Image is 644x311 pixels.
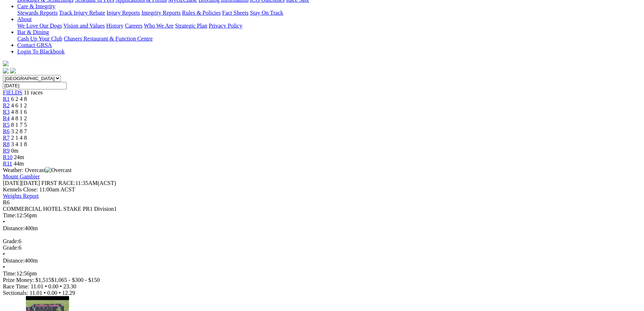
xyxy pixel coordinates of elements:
span: 11.01 [30,290,42,296]
span: 4 8 1 6 [11,109,27,115]
div: 400m [3,257,641,264]
span: 3 4 1 8 [11,141,27,147]
a: Strategic Plan [175,23,207,29]
a: R1 [3,96,10,102]
span: 12.29 [62,290,75,296]
span: 11 races [24,89,42,96]
span: 8 1 7 5 [11,122,27,128]
span: 6 2 4 8 [11,96,27,102]
a: Contact GRSA [17,42,52,48]
a: R2 [3,102,10,108]
span: [DATE] [3,180,22,186]
a: Chasers Restaurant & Function Centre [64,36,153,42]
a: Cash Up Your Club [17,36,62,42]
a: We Love Our Dogs [17,23,62,29]
a: Track Injury Rebate [59,10,105,16]
a: R6 [3,128,10,134]
a: Weights Report [3,193,39,199]
span: FIRST RACE: [41,180,75,186]
a: FIELDS [3,89,22,96]
div: Care & Integrity [17,10,641,16]
a: Injury Reports [106,10,140,16]
a: R3 [3,109,10,115]
img: twitter.svg [10,68,16,74]
a: Vision and Values [63,23,105,29]
a: Stay On Track [250,10,283,16]
span: Sectionals: [3,290,28,296]
span: • [59,290,61,296]
span: 4 6 1 2 [11,102,27,108]
span: Grade: [3,238,19,244]
div: 400m [3,225,641,232]
span: 23.30 [63,283,76,289]
span: 11:35AM(ACST) [41,180,116,186]
span: Distance: [3,257,24,264]
div: 6 [3,245,641,251]
a: R9 [3,148,10,154]
a: Care & Integrity [17,3,55,9]
a: Fact Sheets [222,10,249,16]
span: 0m [11,148,18,154]
a: Mount Gambier [3,173,40,180]
span: 44m [14,161,24,167]
span: Weather: Overcast [3,167,72,173]
img: facebook.svg [3,68,9,74]
span: • [60,283,62,289]
a: Who We Are [144,23,174,29]
span: • [3,251,5,257]
a: Privacy Policy [209,23,242,29]
a: Rules & Policies [182,10,221,16]
div: Prize Money: $1,515 [3,277,641,283]
span: Grade: [3,245,19,251]
span: R6 [3,199,10,205]
img: Overcast [45,167,72,173]
a: R5 [3,122,10,128]
span: • [44,290,46,296]
a: R4 [3,115,10,121]
div: 12:56pm [3,212,641,219]
a: Login To Blackbook [17,48,65,55]
div: 6 [3,238,641,245]
span: 0.00 [48,283,58,289]
span: • [3,264,5,270]
div: Bar & Dining [17,36,641,42]
span: Race Time: [3,283,29,289]
a: History [106,23,123,29]
span: 0.00 [47,290,57,296]
span: 24m [14,154,24,160]
div: 12:56pm [3,270,641,277]
span: [DATE] [3,180,40,186]
a: R8 [3,141,10,147]
a: Bar & Dining [17,29,49,35]
img: logo-grsa-white.png [3,61,9,66]
span: • [3,219,5,225]
span: Time: [3,212,17,218]
span: • [45,283,47,289]
a: R11 [3,161,12,167]
div: Kennels Close: 11:00am ACST [3,186,641,193]
a: About [17,16,32,22]
a: Integrity Reports [141,10,181,16]
span: 2 1 4 8 [11,135,27,141]
span: Time: [3,270,17,277]
div: About [17,23,641,29]
div: COMMERCIAL HOTEL STAKE PR1 Division1 [3,206,641,212]
a: R7 [3,135,10,141]
span: 3 2 8 7 [11,128,27,134]
a: R10 [3,154,13,160]
span: $1,065 - $300 - $150 [51,277,100,283]
span: Distance: [3,225,24,231]
span: 11.01 [31,283,43,289]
